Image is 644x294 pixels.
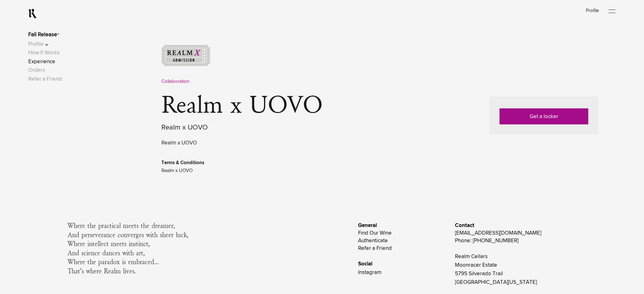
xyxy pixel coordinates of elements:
[358,246,392,251] a: Refer a Friend
[161,140,197,146] lightning-formatted-text: Realm x UOVO
[586,8,599,13] a: Profile
[28,9,37,19] a: RealmCellars
[28,40,69,49] button: Profile
[161,159,471,167] p: Terms & Conditions
[455,222,474,230] span: Contact
[28,68,45,73] a: Orders
[161,78,599,85] div: Collaboration
[28,32,57,37] a: Fall Release
[455,231,541,236] a: [EMAIL_ADDRESS][DOMAIN_NAME]
[28,77,62,82] a: Refer a Friend
[161,123,471,133] div: Realm x UOVO
[455,254,537,286] a: Realm CellarsMoonracer Estate5795 Silverado Trail[GEOGRAPHIC_DATA][US_STATE]
[161,167,471,175] p: Realm x UOVO
[358,260,373,269] span: Social
[68,222,189,277] span: Where the practical meets the dreamer, And perseverance converges with sheer luck, Where intellec...
[28,50,60,56] a: How It Works
[358,238,388,244] a: Authenticate
[161,45,211,67] img: ticket-graphic.png
[358,222,377,230] span: General
[358,270,382,276] a: Instagram
[455,238,519,244] a: Phone: [PHONE_NUMBER]
[161,93,490,133] h1: Realm x UOVO
[500,109,588,124] a: Get a locker
[28,59,55,64] a: Experience
[358,231,392,236] a: Find Our Wine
